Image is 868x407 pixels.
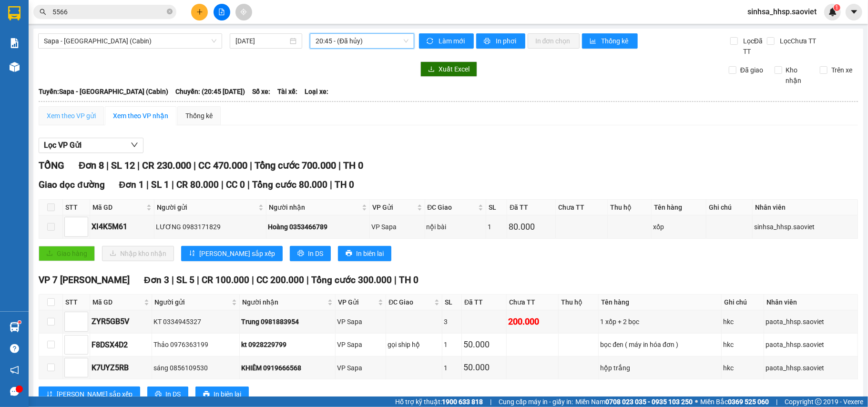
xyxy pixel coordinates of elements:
span: Hỗ trợ kỹ thuật: [395,397,483,407]
span: Người nhận [269,202,360,213]
th: Tên hàng [599,295,722,310]
button: printerIn DS [290,246,331,261]
span: Số xe: [252,86,270,97]
span: ⚪️ [695,400,698,404]
th: SL [486,200,507,215]
span: caret-down [850,8,858,16]
sup: 1 [834,4,840,11]
div: paota_hhsp.saoviet [766,363,856,373]
div: ZYR5GB5V [92,315,150,327]
span: VP Gửi [338,297,376,307]
b: [DOMAIN_NAME] [127,8,230,23]
div: Xem theo VP gửi [47,111,96,121]
span: VP 7 [PERSON_NAME] [39,275,130,285]
span: ĐC Giao [388,297,432,307]
div: 1 xốp + 2 bọc [600,316,720,327]
span: Miền Bắc [700,397,769,407]
span: | [252,275,254,285]
span: Sapa - Hà Nội (Cabin) [44,34,216,48]
span: close-circle [167,9,173,14]
span: Người nhận [242,297,326,307]
button: sort-ascending[PERSON_NAME] sắp xếp [181,246,283,261]
div: sáng 0856109530 [153,363,238,373]
div: VP Sapa [337,316,384,327]
span: 20:45 - (Đã hủy) [316,34,408,48]
span: | [221,179,224,190]
button: sort-ascending[PERSON_NAME] sắp xếp [39,387,140,402]
th: Ghi chú [722,295,764,310]
div: gọi ship hộ [388,339,440,350]
div: 200.000 [508,315,557,328]
button: syncLàm mới [419,33,474,49]
span: CC 200.000 [256,275,304,285]
span: | [194,160,196,171]
span: In DS [165,389,181,399]
span: Tổng cước 80.000 [252,179,327,190]
h2: VP Nhận: VP 114 [PERSON_NAME] [50,55,230,145]
th: Thu hộ [608,200,652,215]
span: | [776,397,777,407]
button: downloadNhập kho nhận [102,246,174,261]
span: CC 0 [226,179,245,190]
span: message [10,387,19,396]
div: 80.000 [509,220,554,234]
span: Loại xe: [305,86,328,97]
button: bar-chartThống kê [582,33,638,49]
th: Chưa TT [507,295,559,310]
span: | [146,179,149,190]
span: file-add [218,9,225,15]
span: Làm mới [439,36,466,46]
span: TH 0 [343,160,363,171]
div: 1 [444,339,460,350]
span: | [247,179,250,190]
span: Tổng cước 700.000 [255,160,336,171]
span: CC 470.000 [198,160,247,171]
img: logo.jpg [5,8,53,55]
span: Lọc Đã TT [739,36,767,57]
div: 50.000 [463,361,505,374]
div: KT 0334945327 [153,316,238,327]
div: Trung 0981883954 [241,316,334,327]
div: 3 [444,316,460,327]
h2: X7265QBM [5,55,77,71]
span: sort-ascending [46,391,53,398]
span: [PERSON_NAME] sắp xếp [199,248,275,259]
span: Xuất Excel [439,64,470,74]
th: Đã TT [462,295,507,310]
span: search [40,9,46,15]
span: sync [427,38,435,45]
button: downloadXuất Excel [420,61,477,77]
span: Lọc VP Gửi [44,139,82,151]
div: 50.000 [463,338,505,351]
strong: 1900 633 818 [442,398,483,406]
div: KHIÊM 0919666568 [241,363,334,373]
div: Xem theo VP nhận [113,111,168,121]
span: | [250,160,252,171]
span: | [197,275,199,285]
span: Cung cấp máy in - giấy in: [499,397,573,407]
button: printerIn biên lai [338,246,391,261]
sup: 1 [18,321,21,324]
span: TH 0 [335,179,354,190]
img: warehouse-icon [10,62,20,72]
span: download [428,66,435,73]
th: Ghi chú [706,200,753,215]
div: 1 [488,222,505,232]
span: notification [10,366,19,375]
div: Hoàng 0353466789 [268,222,368,232]
span: printer [346,250,352,257]
span: Lọc Chưa TT [776,36,817,46]
span: CR 100.000 [202,275,249,285]
span: copyright [815,398,822,405]
span: Chuyến: (20:45 [DATE]) [175,86,245,97]
span: | [306,275,309,285]
button: In đơn chọn [528,33,580,49]
button: aim [235,4,252,20]
span: sort-ascending [189,250,195,257]
button: printerIn phơi [476,33,525,49]
button: uploadGiao hàng [39,246,95,261]
td: F8DSX4D2 [90,334,152,356]
span: Đơn 8 [79,160,104,171]
span: Tài xế: [277,86,297,97]
span: Người gửi [154,297,230,307]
